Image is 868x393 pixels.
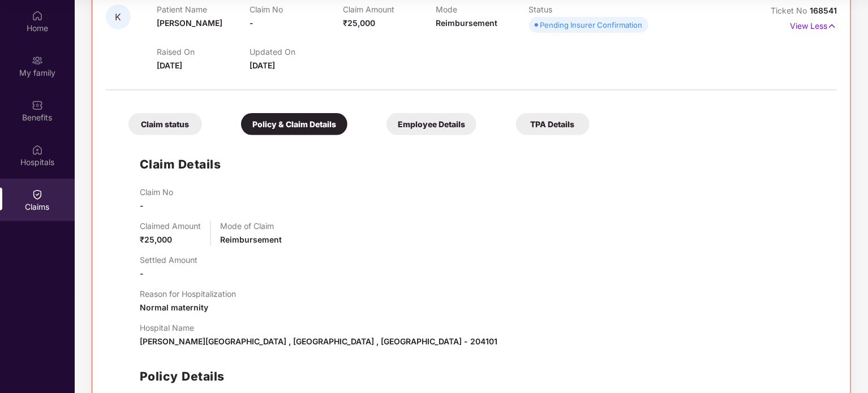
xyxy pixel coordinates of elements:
p: View Less [790,17,837,32]
span: Reimbursement [436,18,497,28]
span: Reimbursement [220,235,282,244]
p: Claim Amount [343,5,436,14]
p: Hospital Name [140,323,497,332]
span: K [115,12,122,22]
span: Normal maternity [140,303,208,312]
span: ₹25,000 [343,18,375,28]
div: TPA Details [516,113,590,135]
p: Settled Amount [140,255,197,265]
p: Mode [436,5,528,14]
span: [DATE] [250,61,275,70]
div: Claim status [128,113,202,135]
span: ₹25,000 [140,235,172,244]
img: svg+xml;base64,PHN2ZyBpZD0iSG9tZSIgeG1sbnM9Imh0dHA6Ly93d3cudzMub3JnLzIwMDAvc3ZnIiB3aWR0aD0iMjAiIG... [32,10,43,21]
h1: Claim Details [140,155,221,174]
div: Employee Details [386,113,476,135]
h1: Policy Details [140,367,225,386]
p: Claim No [250,5,342,14]
p: Reason for Hospitalization [140,289,236,299]
span: - [140,269,144,278]
div: Pending Insurer Confirmation [540,19,643,31]
p: Claimed Amount [140,221,201,231]
span: Ticket No [771,6,810,15]
div: Policy & Claim Details [241,113,347,135]
img: svg+xml;base64,PHN2ZyBpZD0iSG9zcGl0YWxzIiB4bWxucz0iaHR0cDovL3d3dy53My5vcmcvMjAwMC9zdmciIHdpZHRoPS... [32,144,43,156]
p: Claim No [140,187,173,197]
p: Mode of Claim [220,221,282,231]
span: - [250,18,253,28]
p: Updated On [250,47,342,57]
span: 168541 [810,6,837,15]
img: svg+xml;base64,PHN2ZyB4bWxucz0iaHR0cDovL3d3dy53My5vcmcvMjAwMC9zdmciIHdpZHRoPSIxNyIgaGVpZ2h0PSIxNy... [827,20,837,32]
p: Raised On [157,47,250,57]
span: [PERSON_NAME] [157,18,222,28]
span: [PERSON_NAME][GEOGRAPHIC_DATA] , [GEOGRAPHIC_DATA] , [GEOGRAPHIC_DATA] - 204101 [140,336,497,346]
span: [DATE] [157,61,182,70]
p: Patient Name [157,5,250,14]
p: Status [529,5,622,14]
img: svg+xml;base64,PHN2ZyBpZD0iQ2xhaW0iIHhtbG5zPSJodHRwOi8vd3d3LnczLm9yZy8yMDAwL3N2ZyIgd2lkdGg9IjIwIi... [32,189,43,200]
span: - [140,201,144,210]
img: svg+xml;base64,PHN2ZyB3aWR0aD0iMjAiIGhlaWdodD0iMjAiIHZpZXdCb3g9IjAgMCAyMCAyMCIgZmlsbD0ibm9uZSIgeG... [32,55,43,66]
img: svg+xml;base64,PHN2ZyBpZD0iQmVuZWZpdHMiIHhtbG5zPSJodHRwOi8vd3d3LnczLm9yZy8yMDAwL3N2ZyIgd2lkdGg9Ij... [32,100,43,111]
